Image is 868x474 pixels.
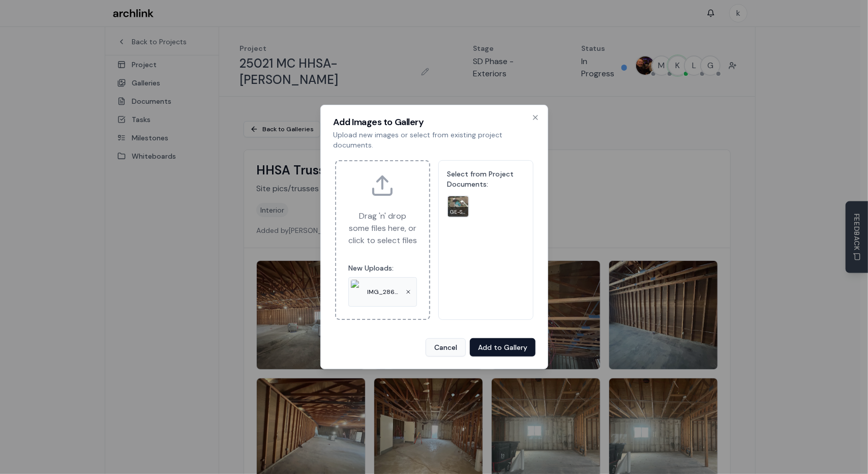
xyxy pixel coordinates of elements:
img: IMG_2866-qV8VoLHbZcOPI0Rdh5pBE88I1eIdbR.webp [351,280,363,304]
button: Add to Gallery [470,338,535,357]
div: GE-Site overlay [448,207,468,217]
h4: New Uploads: [348,263,417,273]
h4: Select from Project Documents: [447,169,525,189]
h2: Add Images to Gallery [333,117,535,127]
p: Upload new images or select from existing project documents. [333,130,535,150]
img: GE-Site overlay [448,196,468,217]
button: GE-Site overlay [447,195,469,218]
span: IMG_2866-qV8VoLHbZcOPI0Rdh5pBE88I1eIdbR.webp [367,288,398,296]
p: Drag 'n' drop some files here, or click to select files [348,210,417,247]
button: Cancel [426,338,466,357]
